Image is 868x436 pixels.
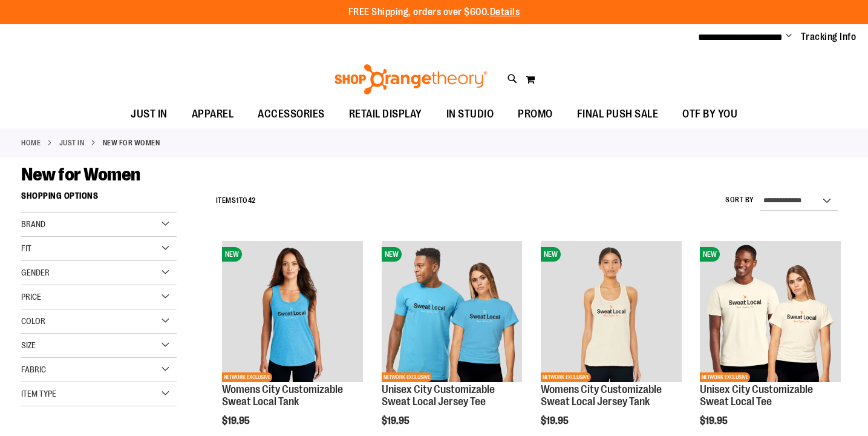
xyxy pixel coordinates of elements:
span: IN STUDIO [446,101,494,128]
a: Womens City Customizable Sweat Local Tank [222,383,343,408]
a: City Customizable Jersey Racerback TankNEWNETWORK EXCLUSIVE [541,241,682,384]
a: ACCESSORIES [246,101,337,128]
a: APPAREL [180,101,246,128]
span: Item Type [21,389,56,398]
a: Unisex City Customizable Sweat Local Tee [700,383,813,408]
span: $19.95 [700,415,729,426]
label: Sort By [725,195,754,205]
img: City Customizable Jersey Racerback Tank [541,241,682,382]
span: 1 [236,196,239,205]
button: Account menu [786,31,792,43]
a: Womens City Customizable Sweat Local Jersey Tank [541,383,662,408]
a: Unisex City Customizable Fine Jersey TeeNEWNETWORK EXCLUSIVE [382,241,523,384]
span: PROMO [518,101,553,128]
a: Unisex City Customizable Sweat Local Jersey Tee [382,383,495,408]
span: Color [21,316,45,326]
span: $19.95 [382,415,411,426]
span: NEW [700,247,720,262]
img: Shop Orangetheory [333,64,489,94]
img: City Customizable Perfect Racerback Tank [222,241,363,382]
a: Details [490,7,520,18]
span: NEW [541,247,561,262]
span: Fit [21,243,31,253]
span: NETWORK EXCLUSIVE [700,372,750,382]
span: OTF BY YOU [682,101,737,128]
img: Unisex City Customizable Fine Jersey Tee [382,241,523,382]
span: New for Women [21,164,140,185]
a: IN STUDIO [434,101,506,128]
strong: Shopping Options [21,185,177,213]
span: JUST IN [131,101,168,128]
span: 42 [248,196,256,205]
h2: Items to [216,191,256,210]
a: OTF BY YOU [670,101,749,128]
span: NEW [222,247,242,262]
a: Tracking Info [801,30,857,44]
span: Size [21,340,36,350]
a: JUST IN [119,101,180,128]
span: Fabric [21,365,46,374]
p: FREE Shipping, orders over $600. [348,5,520,19]
span: NETWORK EXCLUSIVE [222,372,272,382]
img: Image of Unisex City Customizable Very Important Tee [700,241,841,382]
span: APPAREL [192,101,234,128]
a: Image of Unisex City Customizable Very Important TeeNEWNETWORK EXCLUSIVE [700,241,841,384]
span: Gender [21,268,50,277]
span: NETWORK EXCLUSIVE [382,372,432,382]
span: $19.95 [541,415,570,426]
strong: New for Women [103,137,160,148]
a: RETAIL DISPLAY [337,101,434,128]
span: Brand [21,219,45,229]
span: ACCESSORIES [258,101,325,128]
a: Home [21,137,41,148]
span: NETWORK EXCLUSIVE [541,372,591,382]
a: City Customizable Perfect Racerback TankNEWNETWORK EXCLUSIVE [222,241,363,384]
span: Price [21,292,41,302]
span: NEW [382,247,402,262]
span: $19.95 [222,415,252,426]
a: PROMO [506,101,565,128]
span: FINAL PUSH SALE [577,101,659,128]
a: JUST IN [59,137,85,148]
span: RETAIL DISPLAY [349,101,422,128]
a: FINAL PUSH SALE [565,101,671,128]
